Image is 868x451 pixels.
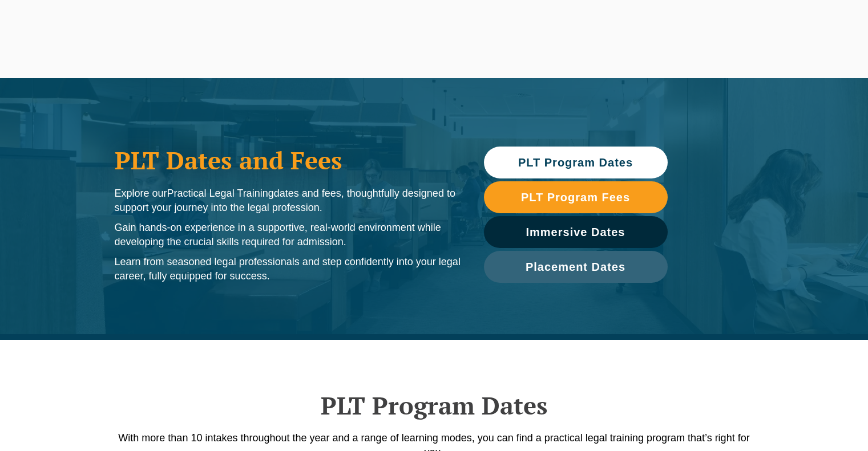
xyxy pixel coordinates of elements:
a: PLT Program Dates [484,147,668,178]
span: Placement Dates [526,261,625,273]
span: PLT Program Fees [521,192,630,203]
h1: PLT Dates and Fees [115,146,461,174]
a: Placement Dates [484,251,668,283]
p: Learn from seasoned legal professionals and step confidently into your legal career, fully equipp... [115,255,461,283]
a: PLT Program Fees [484,181,668,213]
p: Explore our dates and fees, thoughtfully designed to support your journey into the legal profession. [115,186,461,215]
h2: PLT Program Dates [109,391,760,420]
span: PLT Program Dates [518,157,633,168]
p: Gain hands-on experience in a supportive, real-world environment while developing the crucial ski... [115,221,461,249]
span: Immersive Dates [526,226,625,238]
a: Immersive Dates [484,216,668,248]
span: Practical Legal Training [167,188,274,199]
